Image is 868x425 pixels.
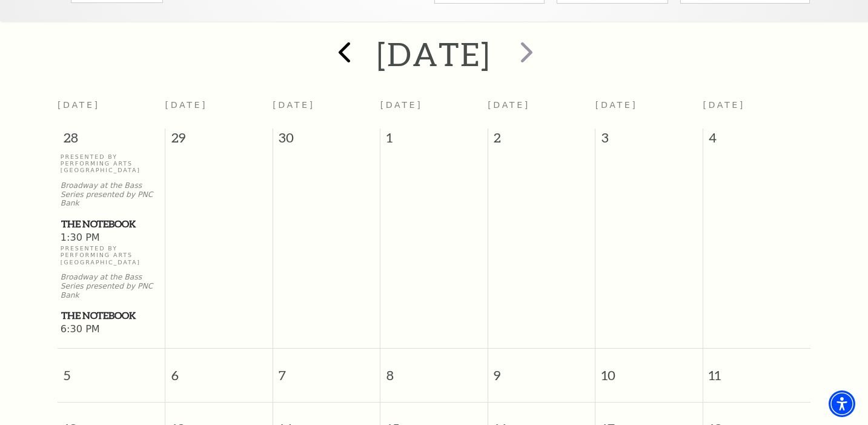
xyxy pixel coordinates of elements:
span: 1:30 PM [61,232,162,245]
span: 30 [273,129,380,153]
span: 10 [595,349,703,390]
p: Presented By Performing Arts [GEOGRAPHIC_DATA] [61,153,162,174]
span: 29 [165,129,273,153]
span: [DATE] [273,100,315,110]
span: [DATE] [488,100,530,110]
button: next [503,33,547,76]
span: 9 [488,349,595,390]
span: 3 [595,129,703,153]
span: 6:30 PM [61,323,162,336]
span: 7 [273,349,380,390]
span: [DATE] [380,100,423,110]
p: Presented By Performing Arts [GEOGRAPHIC_DATA] [61,245,162,266]
span: 11 [703,349,810,390]
span: 2 [488,129,595,153]
div: Accessibility Menu [829,390,855,417]
span: 6 [165,349,273,390]
p: Broadway at the Bass Series presented by PNC Bank [61,181,162,208]
span: [DATE] [58,100,100,110]
span: The Notebook [61,216,162,232]
span: [DATE] [703,100,745,110]
span: [DATE] [595,100,638,110]
button: prev [321,33,365,76]
span: 5 [58,349,165,390]
span: 28 [58,129,165,153]
span: [DATE] [165,100,208,110]
a: The Notebook [61,216,162,232]
h2: [DATE] [377,35,491,73]
span: The Notebook [61,308,162,323]
span: 4 [703,129,810,153]
a: The Notebook [61,308,162,323]
span: 8 [380,349,488,390]
span: 1 [380,129,488,153]
p: Broadway at the Bass Series presented by PNC Bank [61,273,162,300]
